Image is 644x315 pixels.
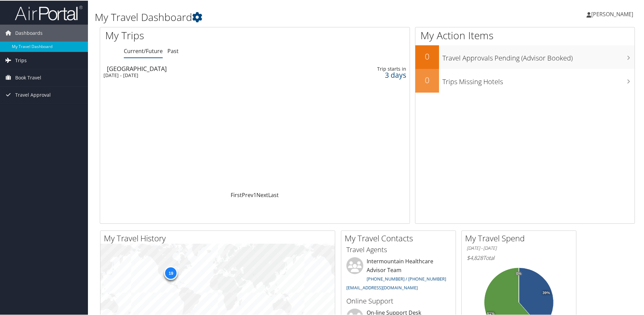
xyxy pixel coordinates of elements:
[487,311,495,315] tspan: 61%
[242,191,253,198] a: Prev
[543,290,550,294] tspan: 39%
[442,49,635,62] h3: Travel Approvals Pending (Advisor Booked)
[253,191,256,198] a: 1
[415,50,439,62] h2: 0
[15,51,27,68] span: Trips
[586,3,640,24] a: [PERSON_NAME]
[467,253,571,261] h6: Total
[15,4,83,20] img: airportal-logo.png
[15,69,41,86] span: Book Travel
[167,47,179,54] a: Past
[415,28,635,42] h1: My Action Items
[103,72,299,78] div: [DATE] - [DATE]
[345,232,456,243] h2: My Travel Contacts
[467,253,483,261] span: $4,828
[124,47,163,54] a: Current/Future
[516,271,522,275] tspan: 0%
[367,275,446,281] a: [PHONE_NUMBER] / [PHONE_NUMBER]
[343,257,454,293] li: Intermountain Healthcare Advisor Team
[15,86,51,103] span: Travel Approval
[107,65,302,71] div: [GEOGRAPHIC_DATA]
[268,191,279,198] a: Last
[231,191,242,198] a: First
[164,266,178,279] div: 19
[346,244,451,254] h3: Travel Agents
[104,232,335,243] h2: My Travel History
[346,296,451,305] h3: Online Support
[339,65,406,71] div: Trip starts in
[591,10,633,17] span: [PERSON_NAME]
[15,24,43,41] span: Dashboards
[346,284,418,290] a: [EMAIL_ADDRESS][DOMAIN_NAME]
[105,28,276,42] h1: My Trips
[415,74,439,85] h2: 0
[95,9,458,24] h1: My Travel Dashboard
[415,68,635,92] a: 0Trips Missing Hotels
[256,191,268,198] a: Next
[465,232,576,243] h2: My Travel Spend
[339,71,406,77] div: 3 days
[442,73,635,86] h3: Trips Missing Hotels
[467,244,571,251] h6: [DATE] - [DATE]
[415,45,635,68] a: 0Travel Approvals Pending (Advisor Booked)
